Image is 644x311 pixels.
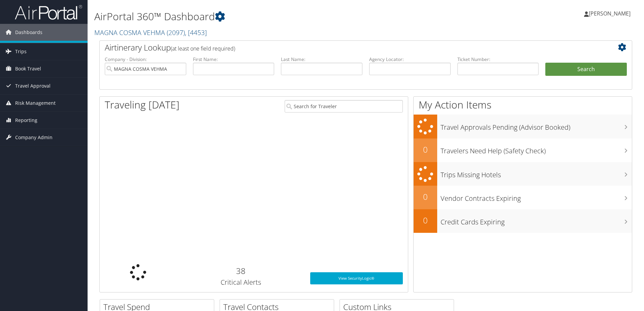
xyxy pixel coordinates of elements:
[285,100,403,113] input: Search for Traveler
[105,98,180,112] h1: Traveling [DATE]
[182,265,300,277] h2: 38
[15,129,53,146] span: Company Admin
[15,24,42,41] span: Dashboards
[182,278,300,287] h3: Critical Alerts
[167,28,185,37] span: ( 2097 )
[15,112,37,129] span: Reporting
[414,138,632,162] a: 0Travelers Need Help (Safety Check)
[584,3,637,24] a: [PERSON_NAME]
[15,77,51,94] span: Travel Approval
[15,4,82,20] img: airportal-logo.png
[15,60,41,77] span: Book Travel
[281,56,362,63] label: Last Name:
[414,115,632,138] a: Travel Approvals Pending (Advisor Booked)
[414,186,632,209] a: 0Vendor Contracts Expiring
[589,10,631,17] span: [PERSON_NAME]
[193,56,275,63] label: First Name:
[457,56,539,63] label: Ticket Number:
[105,56,186,63] label: Company - Division:
[441,119,632,132] h3: Travel Approvals Pending (Advisor Booked)
[171,45,235,52] span: (at least one field required)
[310,272,403,284] a: View SecurityLogic®
[441,190,632,203] h3: Vendor Contracts Expiring
[414,98,632,112] h1: My Action Items
[414,209,632,233] a: 0Credit Cards Expiring
[441,214,632,227] h3: Credit Cards Expiring
[414,144,437,155] h2: 0
[545,63,627,76] button: Search
[185,28,207,37] span: , [ 4453 ]
[94,9,456,24] h1: AirPortal 360™ Dashboard
[15,95,56,112] span: Risk Management
[369,56,451,63] label: Agency Locator:
[441,167,632,180] h3: Trips Missing Hotels
[441,143,632,156] h3: Travelers Need Help (Safety Check)
[94,28,207,37] a: MAGNA COSMA VEHMA
[105,42,582,53] h2: Airtinerary Lookup
[414,162,632,186] a: Trips Missing Hotels
[15,43,27,60] span: Trips
[414,215,437,226] h2: 0
[414,191,437,203] h2: 0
